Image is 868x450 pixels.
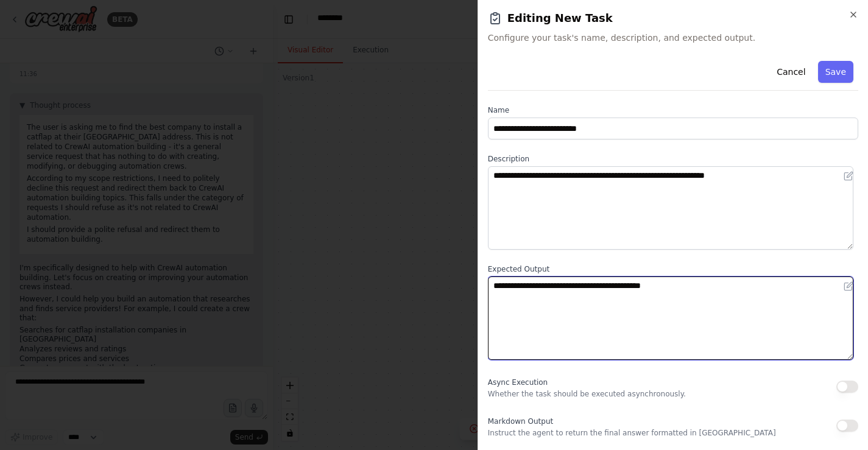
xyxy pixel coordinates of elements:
[769,61,813,83] button: Cancel
[841,279,856,294] button: Open in editor
[488,154,858,164] label: Description
[488,417,553,426] span: Markdown Output
[488,428,776,438] p: Instruct the agent to return the final answer formatted in [GEOGRAPHIC_DATA]
[488,32,858,44] span: Configure your task's name, description, and expected output.
[488,389,686,399] p: Whether the task should be executed asynchronously.
[488,105,858,115] label: Name
[488,378,548,387] span: Async Execution
[488,10,858,27] h2: Editing New Task
[488,264,858,274] label: Expected Output
[841,169,856,183] button: Open in editor
[818,61,853,83] button: Save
